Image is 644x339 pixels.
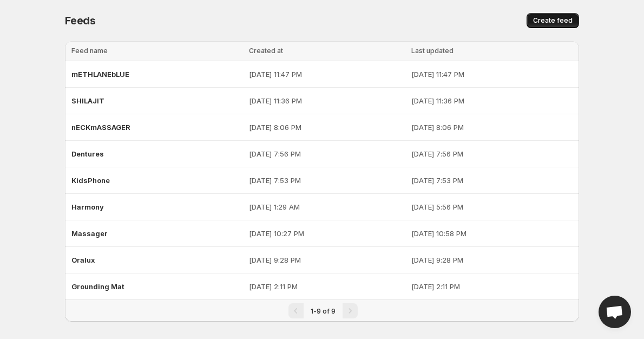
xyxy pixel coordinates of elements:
p: [DATE] 9:28 PM [249,255,405,265]
p: [DATE] 11:36 PM [249,95,405,106]
a: Open chat [599,296,631,328]
p: [DATE] 10:27 PM [249,228,405,239]
p: [DATE] 7:53 PM [411,175,573,186]
button: Create feed [527,13,579,28]
span: Feed name [71,47,108,55]
span: KidsPhone [71,176,110,185]
p: [DATE] 7:53 PM [249,175,405,186]
p: [DATE] 5:56 PM [411,201,573,212]
span: nECKmASSAGER [71,123,130,132]
span: Oralux [71,256,95,264]
p: [DATE] 7:56 PM [411,148,573,159]
span: Last updated [411,47,454,55]
p: [DATE] 9:28 PM [411,255,573,265]
span: mETHLANEbLUE [71,70,129,79]
span: 1-9 of 9 [311,307,336,315]
span: Create feed [533,16,573,25]
p: [DATE] 2:11 PM [411,281,573,292]
p: [DATE] 7:56 PM [249,148,405,159]
span: Harmony [71,203,104,211]
p: [DATE] 8:06 PM [411,122,573,133]
span: Dentures [71,149,104,158]
span: Grounding Mat [71,282,124,291]
p: [DATE] 2:11 PM [249,281,405,292]
p: [DATE] 11:47 PM [249,69,405,80]
p: [DATE] 1:29 AM [249,201,405,212]
span: SHILAJIT [71,96,104,105]
p: [DATE] 8:06 PM [249,122,405,133]
span: Feeds [65,14,96,27]
p: [DATE] 10:58 PM [411,228,573,239]
nav: Pagination [65,299,579,322]
p: [DATE] 11:47 PM [411,69,573,80]
span: Massager [71,229,108,238]
p: [DATE] 11:36 PM [411,95,573,106]
span: Created at [249,47,283,55]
